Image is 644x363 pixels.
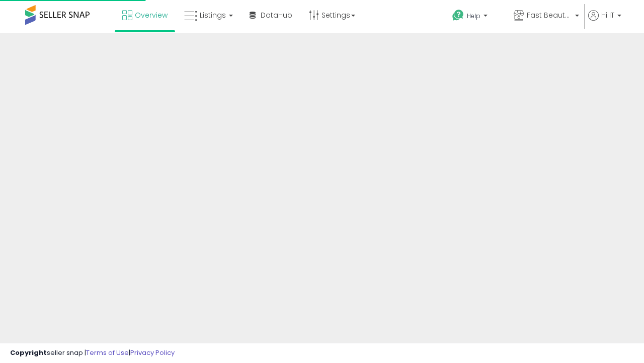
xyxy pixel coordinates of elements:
[588,10,621,33] a: Hi IT
[10,348,175,358] div: seller snap | |
[601,10,614,20] span: Hi IT
[86,348,129,357] a: Terms of Use
[444,2,505,33] a: Help
[452,9,464,22] i: Get Help
[135,10,168,20] span: Overview
[130,348,175,357] a: Privacy Policy
[467,12,480,20] span: Help
[10,348,47,357] strong: Copyright
[200,10,226,20] span: Listings
[261,10,292,20] span: DataHub
[527,10,572,20] span: Fast Beauty ([GEOGRAPHIC_DATA])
